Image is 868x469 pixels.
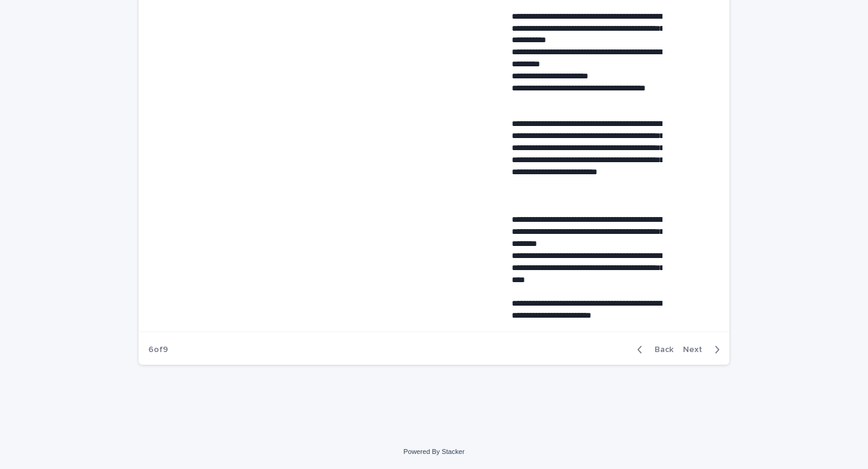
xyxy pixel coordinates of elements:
span: Next [683,345,709,354]
button: Back [627,344,678,355]
a: Powered By Stacker [403,448,464,455]
p: 6 of 9 [139,335,178,365]
span: Back [647,345,673,354]
button: Next [678,344,729,355]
